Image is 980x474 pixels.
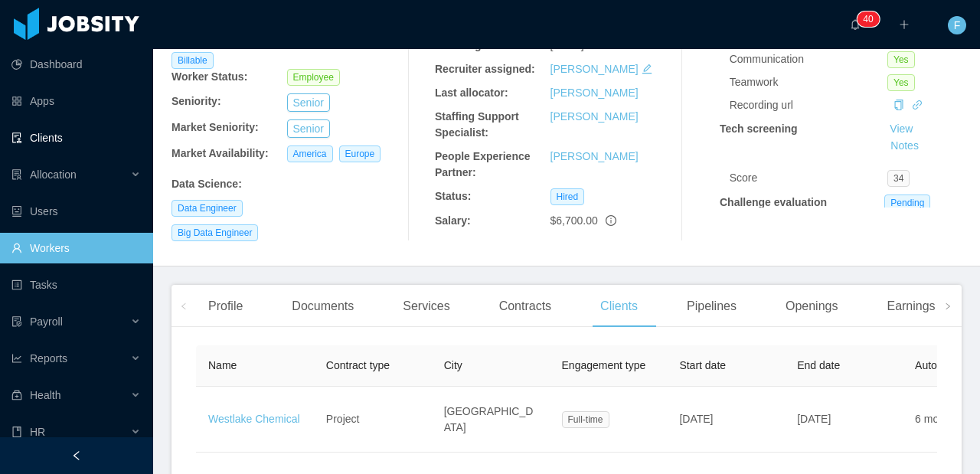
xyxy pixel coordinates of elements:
span: Hired [550,188,585,205]
a: icon: link [912,99,923,111]
b: Status: [435,190,471,202]
b: Salary: [435,214,471,227]
span: Full-time [562,411,609,428]
i: icon: left [180,302,188,310]
span: End date [797,359,840,371]
a: icon: profileTasks [11,270,141,300]
i: icon: edit [642,64,652,74]
a: icon: auditClients [11,123,141,153]
button: Senior [287,93,330,112]
strong: Tech screening [720,123,798,135]
span: Health [30,389,60,401]
a: icon: appstoreApps [11,86,141,116]
div: Openings [773,285,851,328]
span: info-circle [606,215,616,226]
span: Name [208,359,237,371]
span: Big Data Engineer [171,224,258,241]
b: Worker Status: [171,70,247,83]
i: icon: plus [899,19,910,30]
span: Allocation [30,168,77,181]
span: Reports [30,352,67,364]
button: Senior [287,119,330,138]
span: Pending [884,195,930,211]
i: icon: right [944,302,952,310]
i: icon: link [912,100,923,110]
div: Score [730,170,887,186]
div: Documents [279,285,366,328]
div: Services [390,285,462,328]
p: 4 [863,11,868,27]
span: [DATE] [679,413,713,425]
a: [PERSON_NAME] [550,63,639,75]
i: icon: line-chart [11,353,22,364]
i: icon: bell [850,19,861,30]
a: icon: pie-chartDashboard [11,49,141,80]
span: City [444,359,462,371]
a: [PERSON_NAME] [550,150,639,162]
b: Seniority: [171,95,221,107]
sup: 40 [857,11,879,27]
div: Recording url [730,97,887,113]
span: Payroll [30,315,63,328]
span: Data Engineer [171,200,243,217]
span: [DATE] [797,413,831,425]
div: Contracts [487,285,563,328]
div: Copy [893,97,904,113]
b: Data Science : [171,178,242,190]
span: HR [30,426,45,438]
div: Teamwork [730,74,887,90]
div: Communication [730,51,887,67]
div: Clients [588,285,650,328]
span: Europe [339,145,381,162]
b: Market Availability: [171,147,269,159]
span: 34 [887,170,910,187]
span: Yes [887,74,915,91]
a: icon: robotUsers [11,196,141,227]
span: Contract type [326,359,390,371]
i: icon: solution [11,169,22,180]
strong: Challenge evaluation [720,196,827,208]
span: Start date [679,359,726,371]
span: Project [326,413,360,425]
i: icon: medicine-box [11,390,22,400]
a: View [884,123,918,135]
button: Notes [884,137,925,155]
b: Market Seniority: [171,121,259,133]
a: [PERSON_NAME] [550,110,639,123]
a: Westlake Chemical [208,413,300,425]
span: $6,700.00 [550,214,598,227]
i: icon: copy [893,100,904,110]
i: icon: book [11,427,22,437]
a: icon: userWorkers [11,233,141,263]
b: People Experience Partner: [435,150,531,178]
b: Staffing Support Specialist: [435,110,519,139]
i: icon: file-protect [11,316,22,327]
span: Engagement type [562,359,646,371]
span: Yes [887,51,915,68]
a: [PERSON_NAME] [550,87,639,99]
div: Profile [196,285,255,328]
b: Last allocator: [435,87,508,99]
td: [GEOGRAPHIC_DATA] [432,387,550,453]
p: 0 [868,11,874,27]
span: America [287,145,333,162]
span: F [954,16,961,34]
span: Employee [287,69,340,86]
span: Billable [171,52,214,69]
b: Recruiter assigned: [435,63,535,75]
div: Pipelines [675,285,749,328]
